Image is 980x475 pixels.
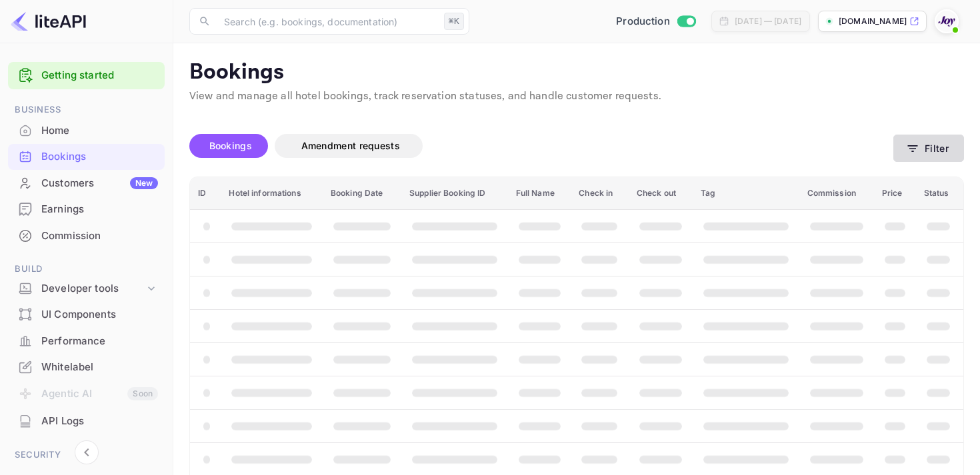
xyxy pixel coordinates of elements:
a: Performance [8,328,165,353]
div: Home [8,118,165,144]
div: [DATE] — [DATE] [735,15,801,27]
div: Earnings [8,197,165,223]
div: ⌘K [444,13,464,30]
th: Tag [693,177,799,210]
span: Build [8,262,165,276]
a: CustomersNew [8,171,165,195]
span: Security [8,448,165,462]
a: UI Components [8,302,165,326]
span: Bookings [209,140,252,151]
a: API Logs [8,408,165,433]
div: Whitelabel [8,354,165,380]
a: Commission [8,223,165,248]
th: Commission [799,177,874,210]
span: Amendment requests [301,140,400,151]
a: Earnings [8,197,165,221]
p: Bookings [189,59,964,86]
a: Whitelabel [8,354,165,379]
span: Production [616,14,670,29]
th: Check in [571,177,628,210]
th: Full Name [508,177,571,210]
th: Check out [629,177,693,210]
div: Customers [41,176,158,191]
p: [DOMAIN_NAME] [839,15,907,27]
div: Commission [8,223,165,249]
button: Collapse navigation [75,440,99,464]
th: ID [190,177,221,210]
span: Business [8,103,165,117]
div: New [130,177,158,189]
div: Performance [41,334,158,349]
div: Home [41,123,158,139]
th: Booking Date [323,177,401,210]
th: Supplier Booking ID [401,177,508,210]
th: Hotel informations [221,177,323,210]
div: Whitelabel [41,360,158,375]
th: Price [874,177,916,210]
div: Switch to Sandbox mode [611,14,701,29]
th: Status [916,177,963,210]
div: Developer tools [41,281,145,296]
input: Search (e.g. bookings, documentation) [216,8,439,35]
div: UI Components [8,302,165,328]
div: API Logs [8,408,165,434]
div: Performance [8,328,165,354]
img: With Joy [936,11,957,32]
div: UI Components [41,307,158,322]
div: Bookings [41,149,158,165]
p: View and manage all hotel bookings, track reservation statuses, and handle customer requests. [189,89,964,105]
div: Getting started [8,62,165,89]
div: CustomersNew [8,171,165,197]
a: Home [8,118,165,143]
img: LiteAPI logo [11,11,86,32]
div: API Logs [41,414,158,429]
div: Bookings [8,144,165,170]
a: Bookings [8,144,165,169]
button: Filter [893,135,964,162]
a: Getting started [41,68,158,83]
div: Earnings [41,202,158,217]
div: account-settings tabs [189,134,893,158]
div: Developer tools [8,277,165,300]
div: Commission [41,229,158,244]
